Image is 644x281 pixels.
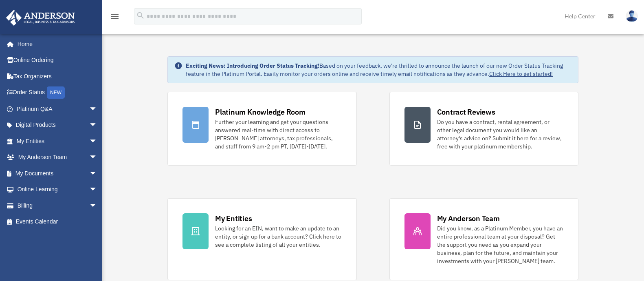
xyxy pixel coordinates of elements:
[110,11,120,21] i: menu
[136,11,145,20] i: search
[6,181,110,198] a: Online Learningarrow_drop_down
[6,101,110,117] a: Platinum Q&Aarrow_drop_down
[89,149,106,166] span: arrow_drop_down
[89,133,106,150] span: arrow_drop_down
[167,198,356,280] a: My Entities Looking for an EIN, want to make an update to an entity, or sign up for a bank accoun...
[89,117,106,134] span: arrow_drop_down
[4,10,77,26] img: Anderson Advisors Platinum Portal
[626,10,638,22] img: User Pic
[6,214,110,230] a: Events Calendar
[389,92,578,166] a: Contract Reviews Do you have a contract, rental agreement, or other legal document you would like...
[6,84,110,101] a: Order StatusNEW
[6,68,110,84] a: Tax Organizers
[167,92,356,166] a: Platinum Knowledge Room Further your learning and get your questions answered real-time with dire...
[437,118,563,150] div: Do you have a contract, rental agreement, or other legal document you would like an attorney's ad...
[215,107,306,117] div: Platinum Knowledge Room
[89,165,106,182] span: arrow_drop_down
[6,165,110,181] a: My Documentsarrow_drop_down
[437,224,563,265] div: Did you know, as a Platinum Member, you have an entire professional team at your disposal? Get th...
[215,224,341,249] div: Looking for an EIN, want to make an update to an entity, or sign up for a bank account? Click her...
[186,62,319,69] strong: Exciting News: Introducing Order Status Tracking!
[6,36,106,52] a: Home
[110,14,120,21] a: menu
[47,86,65,99] div: NEW
[215,118,341,150] div: Further your learning and get your questions answered real-time with direct access to [PERSON_NAM...
[6,197,110,214] a: Billingarrow_drop_down
[6,149,110,166] a: My Anderson Teamarrow_drop_down
[89,101,106,117] span: arrow_drop_down
[89,181,106,198] span: arrow_drop_down
[6,133,110,149] a: My Entitiesarrow_drop_down
[489,70,553,77] a: Click Here to get started!
[389,198,578,280] a: My Anderson Team Did you know, as a Platinum Member, you have an entire professional team at your...
[186,62,571,78] div: Based on your feedback, we're thrilled to announce the launch of our new Order Status Tracking fe...
[6,52,110,69] a: Online Ordering
[6,117,110,133] a: Digital Productsarrow_drop_down
[437,107,495,117] div: Contract Reviews
[437,213,500,223] div: My Anderson Team
[215,213,252,223] div: My Entities
[89,197,106,214] span: arrow_drop_down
